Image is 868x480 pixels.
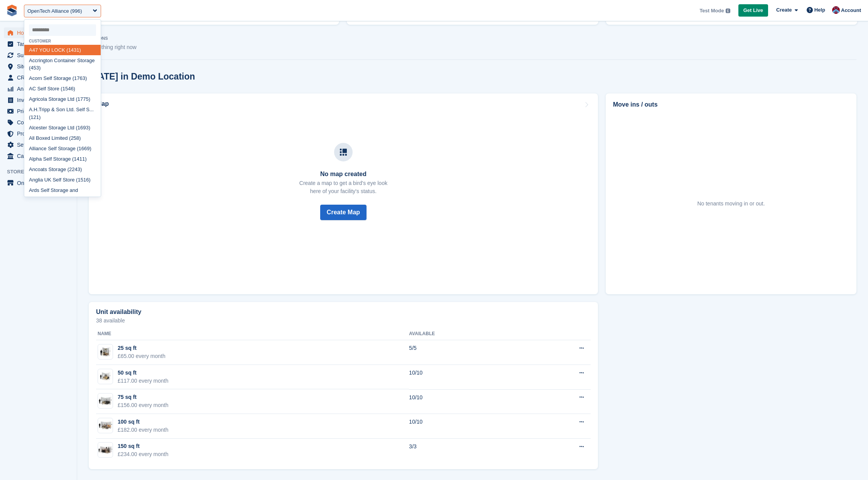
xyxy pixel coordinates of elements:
[24,55,101,73] div: Accrington Container Storage (453)
[409,365,520,390] td: 10/10
[96,309,141,315] h2: Unit availability
[299,171,387,178] h3: No map created
[6,5,18,16] img: stora-icon-8386f47178a22dfd0bd8f6a31ec36ba5ce8667c1dd55bd0f319d3a0aa187defe.svg
[24,175,101,185] div: Anglia UK Self Store (1516)
[776,6,792,14] span: Create
[299,179,387,195] p: Create a map to get a bird's eye look here of your facility's status.
[96,318,591,323] p: 38 available
[409,439,520,463] td: 3/3
[17,72,63,83] span: CRM
[17,117,63,128] span: Coupons
[409,389,520,414] td: 10/10
[24,45,101,55] div: A47 YOU LOCK (1431)
[24,185,101,203] div: Ards Self Storage and Removals (1083)
[743,7,763,14] span: Get Live
[4,61,73,72] a: menu
[17,83,63,94] span: Analytics
[118,352,165,360] div: £65.00 every month
[4,27,73,38] a: menu
[24,39,101,43] div: Customer
[726,8,730,13] img: icon-info-grey-7440780725fd019a000dd9b08b2336e03edf1995a4989e88bcd33f0948082b44.svg
[320,205,366,220] button: Create Map
[118,344,165,352] div: 25 sq ft
[4,50,73,61] a: menu
[118,401,169,409] div: £156.00 every month
[118,393,169,401] div: 75 sq ft
[697,200,765,208] div: No tenants moving in or out.
[118,418,169,426] div: 100 sq ft
[613,100,849,109] h2: Move ins / outs
[4,151,73,161] a: menu
[118,426,169,434] div: £182.00 every month
[96,100,109,107] h2: Map
[89,36,856,41] p: ACTIONS
[24,73,101,84] div: Acorn Self Storage (1763)
[814,6,825,14] span: Help
[24,122,101,133] div: Alcester Storage Ltd (1693)
[17,61,63,72] span: Sites
[17,27,63,38] span: Home
[17,106,63,117] span: Pricing
[832,6,840,14] img: David Hughes
[340,149,347,156] img: map-icn-33ee37083ee616e46c38cad1a60f524a97daa1e2b2c8c0bc3eb3415660979fc1.svg
[4,139,73,150] a: menu
[118,450,169,458] div: £234.00 every month
[95,44,137,50] span: Nothing right now
[4,106,73,117] a: menu
[24,133,101,143] div: All Boxed Limited (258)
[4,72,73,83] a: menu
[17,128,63,139] span: Protection
[98,371,113,382] img: 50.jpg
[409,328,520,340] th: Available
[98,395,113,407] img: 75.jpg
[4,39,73,49] a: menu
[17,151,63,161] span: Capital
[24,164,101,175] div: Ancoats Storage (2243)
[24,143,101,154] div: Alliance Self Storage (1669)
[118,369,169,377] div: 50 sq ft
[7,168,77,176] span: Storefront
[17,39,63,49] span: Tasks
[4,128,73,139] a: menu
[17,178,63,188] span: Online Store
[4,178,73,188] a: menu
[17,139,63,150] span: Settings
[24,154,101,164] div: Alpha Self Storage (1411)
[17,50,63,61] span: Subscriptions
[27,7,82,15] div: OpenTech Alliance (996)
[96,328,409,340] th: Name
[98,444,113,456] img: 150.jpg
[89,71,195,82] h2: [DATE] in Demo Location
[89,93,598,294] a: Map No map created Create a map to get a bird's eye lookhere of your facility's status. Create Map
[409,414,520,439] td: 10/10
[24,84,101,94] div: AC Self Store (1546)
[17,95,63,105] span: Invoices
[699,7,724,15] span: Test Mode
[98,420,113,431] img: 100.jpg
[24,105,101,123] div: A.H.Tripp & Son Ltd. Self S... (121)
[738,4,768,17] a: Get Live
[409,340,520,365] td: 5/5
[118,442,169,450] div: 150 sq ft
[4,117,73,128] a: menu
[4,95,73,105] a: menu
[4,83,73,94] a: menu
[98,346,113,358] img: 25.jpg
[841,7,861,14] span: Account
[118,377,169,385] div: £117.00 every month
[24,94,101,105] div: Agricola Storage Ltd (1775)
